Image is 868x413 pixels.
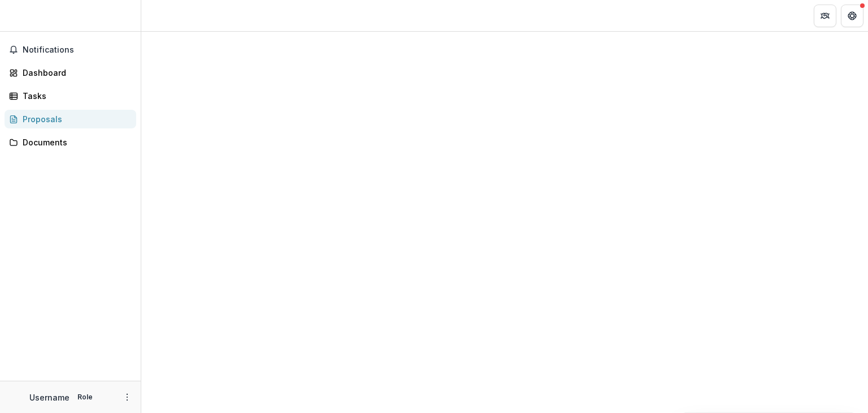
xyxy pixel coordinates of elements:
a: Documents [5,133,136,152]
button: Notifications [5,41,136,59]
a: Tasks [5,87,136,105]
button: Partners [814,5,836,27]
span: Notifications [23,45,132,55]
div: Tasks [23,90,127,102]
a: Proposals [5,110,136,128]
p: Role [74,392,96,402]
p: Username [29,392,70,403]
div: Dashboard [23,67,127,79]
button: More [120,390,134,404]
div: Proposals [23,113,127,125]
div: Documents [23,136,127,148]
a: Dashboard [5,63,136,82]
button: Get Help [841,5,863,27]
